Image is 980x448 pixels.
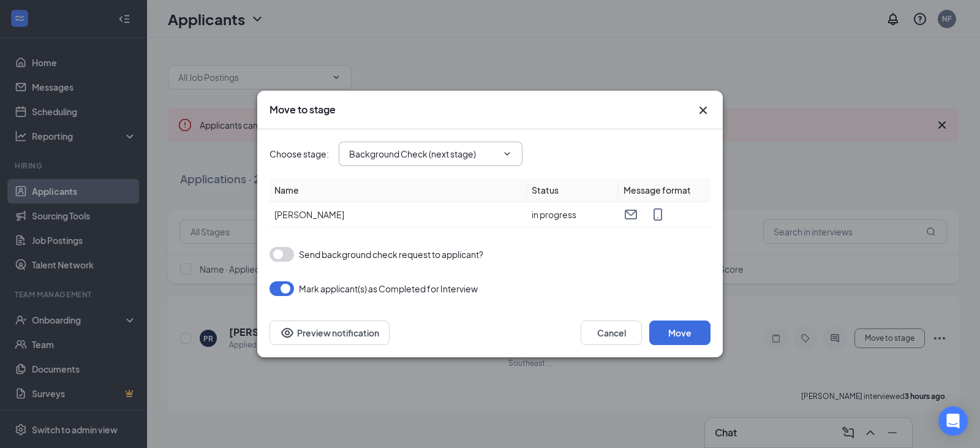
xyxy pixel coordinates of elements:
[269,178,527,202] th: Name
[619,178,710,202] th: Message format
[280,325,295,340] svg: Eye
[269,147,329,161] span: Choose stage :
[624,207,638,222] svg: Email
[581,321,642,345] button: Cancel
[696,103,710,118] svg: Cross
[938,406,968,436] div: Open Intercom Messenger
[650,207,665,222] svg: MobileSms
[274,209,344,220] span: [PERSON_NAME]
[696,103,710,118] button: Close
[527,178,619,202] th: Status
[299,247,483,262] span: Send background check request to applicant?
[527,202,619,227] td: in progress
[502,149,512,159] svg: ChevronDown
[649,321,710,345] button: Move
[269,321,390,345] button: Preview notificationEye
[269,103,336,116] h3: Move to stage
[299,281,478,296] span: Mark applicant(s) as Completed for Interview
